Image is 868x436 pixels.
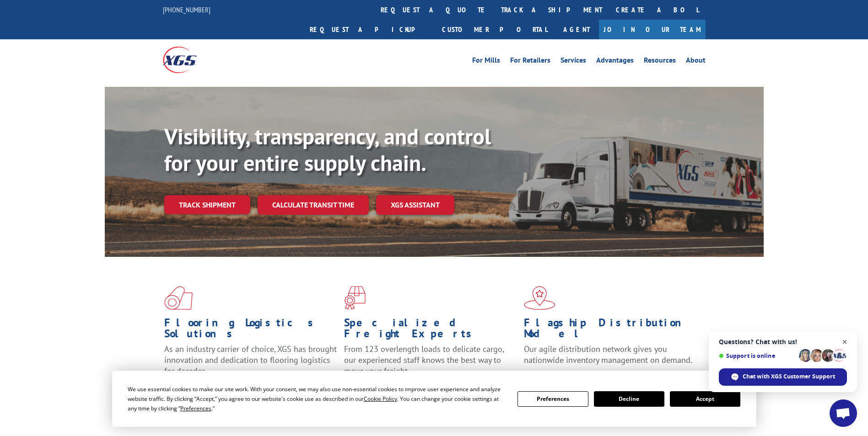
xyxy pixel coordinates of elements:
p: From 123 overlength loads to delicate cargo, our experienced staff knows the best way to move you... [344,344,517,384]
span: Our agile distribution network gives you nationwide inventory management on demand. [524,344,692,365]
button: Preferences [518,391,588,407]
a: Track shipment [164,195,250,214]
a: Services [561,57,586,67]
a: Customer Portal [435,20,554,39]
button: Decline [594,391,664,407]
a: For Retailers [510,57,550,67]
a: [PHONE_NUMBER] [163,5,210,14]
span: Questions? Chat with us! [719,338,847,346]
h1: Flagship Distribution Model [524,317,697,344]
img: xgs-icon-total-supply-chain-intelligence-red [164,286,193,310]
span: Cookie Policy [364,395,397,403]
img: xgs-icon-flagship-distribution-model-red [524,286,555,310]
img: xgs-icon-focused-on-flooring-red [344,286,366,310]
div: Chat with XGS Customer Support [719,368,847,386]
a: Advantages [596,57,634,67]
a: About [686,57,706,67]
a: Resources [644,57,676,67]
span: As an industry carrier of choice, XGS has brought innovation and dedication to flooring logistics... [164,344,337,376]
a: Agent [554,20,599,39]
div: Cookie Consent Prompt [112,371,756,427]
a: Join Our Team [599,20,706,39]
h1: Specialized Freight Experts [344,317,517,344]
span: Chat with XGS Customer Support [743,372,835,381]
a: Calculate transit time [258,195,369,215]
span: Close chat [839,336,851,348]
a: Request a pickup [303,20,435,39]
span: Preferences [180,404,211,412]
div: We use essential cookies to make our site work. With your consent, we may also use non-essential ... [128,384,507,413]
span: Support is online [719,352,796,359]
b: Visibility, transparency, and control for your entire supply chain. [164,122,491,177]
div: Open chat [830,399,857,427]
a: XGS ASSISTANT [376,195,454,215]
h1: Flooring Logistics Solutions [164,317,337,344]
a: For Mills [472,57,500,67]
button: Accept [670,391,740,407]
